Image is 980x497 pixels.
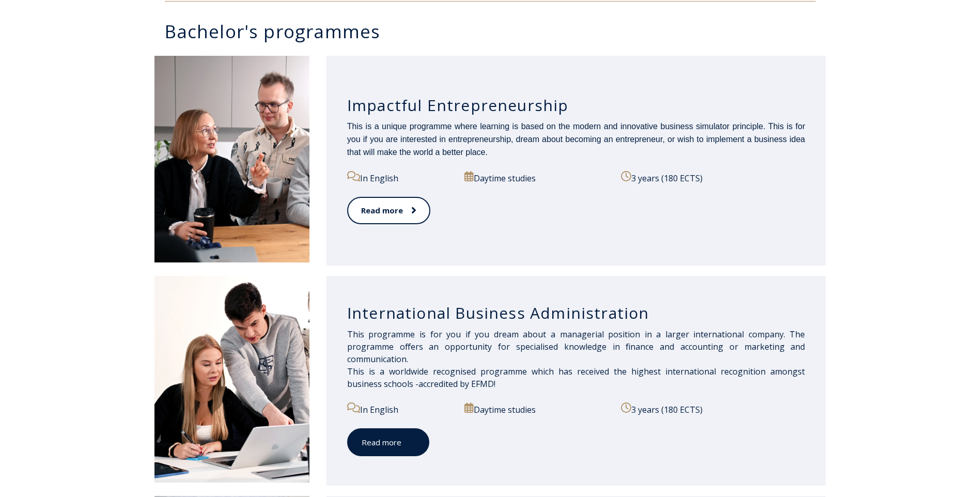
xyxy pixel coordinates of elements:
h3: Bachelor's programmes [165,22,826,40]
span: This is a unique programme where learning is based on the modern and innovative business simulato... [347,122,805,157]
h3: International Business Administration [347,303,805,323]
p: Daytime studies [464,171,609,184]
img: Impactful Entrepreneurship [154,56,309,262]
h3: Impactful Entrepreneurship [347,96,805,115]
a: accredited by EFMD [418,378,494,390]
a: Read more [347,197,430,224]
p: 3 years (180 ECTS) [621,171,805,184]
span: This programme is for you if you dream about a managerial position in a larger international comp... [347,329,805,390]
p: 3 years (180 ECTS) [621,402,805,416]
p: Daytime studies [464,402,609,416]
a: Read more [347,428,429,457]
p: In English [347,171,453,184]
p: In English [347,402,453,416]
img: International Business Administration [154,276,309,483]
